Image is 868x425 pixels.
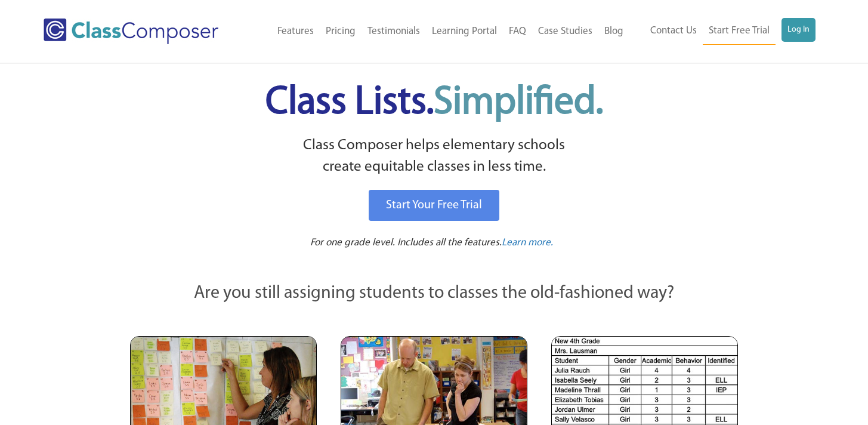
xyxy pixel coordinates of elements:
a: Start Free Trial [703,18,776,45]
a: Blog [598,19,629,45]
span: For one grade level. Includes all the features. [310,238,502,248]
a: Learning Portal [426,19,503,45]
a: FAQ [503,19,532,45]
nav: Header Menu [629,18,816,45]
span: Start Your Free Trial [386,199,482,211]
nav: Header Menu [248,19,629,45]
p: Class Composer helps elementary schools create equitable classes in less time. [128,135,740,178]
span: Learn more. [502,238,553,248]
a: Testimonials [362,19,426,45]
span: Simplified. [434,84,603,122]
a: Contact Us [644,18,703,44]
a: Learn more. [502,236,553,251]
a: Log In [781,18,816,42]
img: Class Composer [44,19,218,44]
a: Features [271,19,320,45]
p: Are you still assigning students to classes the old-fashioned way? [130,281,739,307]
a: Pricing [320,19,362,45]
a: Start Your Free Trial [369,190,499,221]
span: Class Lists. [265,84,603,122]
a: Case Studies [532,19,598,45]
